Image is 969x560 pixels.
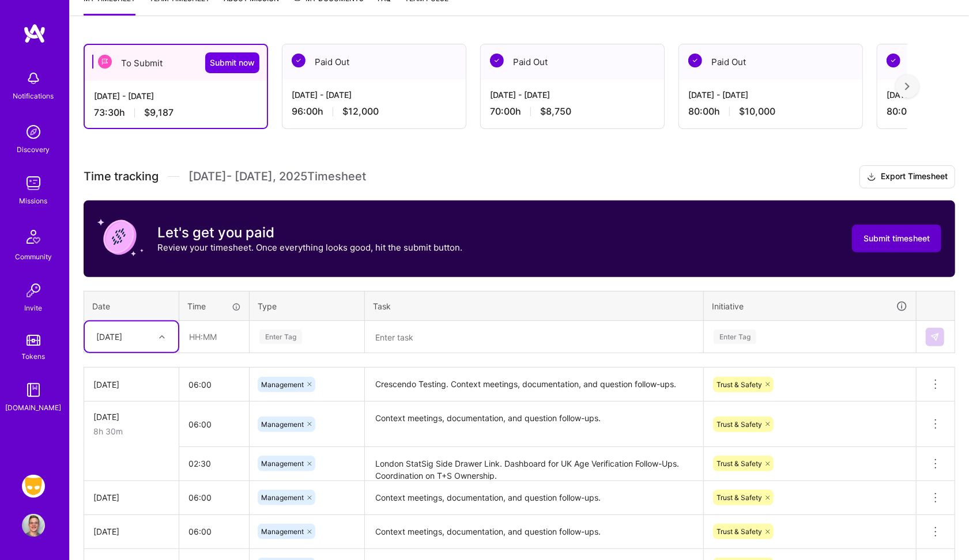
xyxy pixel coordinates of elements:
[94,90,258,102] div: [DATE] - [DATE]
[261,527,304,536] span: Management
[490,89,655,101] div: [DATE] - [DATE]
[22,172,45,195] img: teamwork
[261,459,304,468] span: Management
[852,225,941,252] button: Submit timesheet
[365,291,704,321] th: Task
[717,527,762,536] span: Trust & Safety
[490,105,655,118] div: 70:00 h
[22,67,45,90] img: bell
[93,491,169,504] div: [DATE]
[97,214,144,260] img: coin
[366,516,702,548] textarea: Context meetings, documentation, and question follow-ups.
[261,493,304,502] span: Management
[292,105,457,118] div: 96:00 h
[490,54,504,67] img: Paid Out
[23,23,46,44] img: logo
[540,105,571,118] span: $8,750
[17,143,50,156] div: Discovery
[679,44,862,80] div: Paid Out
[250,291,365,321] th: Type
[864,233,930,244] span: Submit timesheet
[905,82,910,90] img: right
[366,369,702,400] textarea: Crescendo Testing. Context meetings, documentation, and question follow-ups.
[13,90,54,102] div: Notifications
[22,514,45,537] img: User Avatar
[867,171,876,183] i: icon Download
[712,300,908,313] div: Initiative
[366,403,702,446] textarea: Context meetings, documentation, and question follow-ups.
[261,420,304,429] span: Management
[210,57,255,69] span: Submit now
[93,525,169,538] div: [DATE]
[187,300,241,312] div: Time
[688,105,853,118] div: 80:00 h
[84,169,159,184] span: Time tracking
[282,44,466,80] div: Paid Out
[84,291,179,321] th: Date
[94,107,258,119] div: 73:30 h
[481,44,664,80] div: Paid Out
[717,493,762,502] span: Trust & Safety
[98,55,112,69] img: To Submit
[259,328,302,346] div: Enter Tag
[342,105,379,118] span: $12,000
[22,279,45,302] img: Invite
[19,475,48,498] a: Grindr: Product & Marketing
[205,52,259,73] button: Submit now
[159,334,165,340] i: icon Chevron
[19,514,48,537] a: User Avatar
[27,335,40,346] img: tokens
[292,89,457,101] div: [DATE] - [DATE]
[93,379,169,391] div: [DATE]
[714,328,756,346] div: Enter Tag
[93,411,169,423] div: [DATE]
[157,224,462,241] h3: Let's get you paid
[25,302,43,314] div: Invite
[887,54,900,67] img: Paid Out
[688,89,853,101] div: [DATE] - [DATE]
[859,165,955,188] button: Export Timesheet
[179,516,249,547] input: HH:MM
[930,332,940,342] img: Submit
[22,475,45,498] img: Grindr: Product & Marketing
[717,459,762,468] span: Trust & Safety
[717,420,762,429] span: Trust & Safety
[179,482,249,513] input: HH:MM
[717,380,762,389] span: Trust & Safety
[366,482,702,514] textarea: Context meetings, documentation, and question follow-ups.
[688,54,702,67] img: Paid Out
[20,195,48,207] div: Missions
[179,448,249,479] input: HH:MM
[179,409,249,440] input: HH:MM
[144,107,174,119] span: $9,187
[22,379,45,402] img: guide book
[180,321,248,352] input: HH:MM
[188,169,366,184] span: [DATE] - [DATE] , 2025 Timesheet
[93,425,169,437] div: 8h 30m
[22,350,46,362] div: Tokens
[6,402,62,414] div: [DOMAIN_NAME]
[15,251,52,263] div: Community
[292,54,306,67] img: Paid Out
[261,380,304,389] span: Management
[739,105,775,118] span: $10,000
[157,241,462,253] p: Review your timesheet. Once everything looks good, hit the submit button.
[22,120,45,143] img: discovery
[179,369,249,400] input: HH:MM
[85,45,267,81] div: To Submit
[96,331,122,343] div: [DATE]
[366,448,702,480] textarea: London StatSig Side Drawer Link. Dashboard for UK Age Verification Follow-Ups. Coordination on T+...
[20,223,47,251] img: Community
